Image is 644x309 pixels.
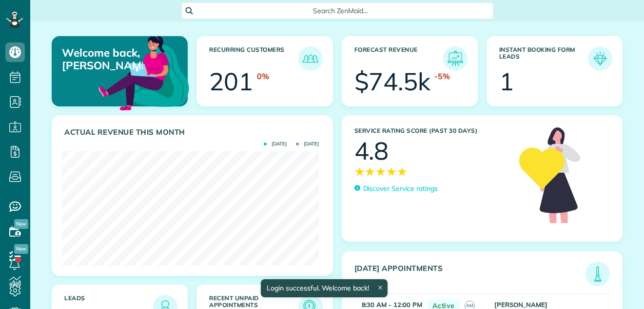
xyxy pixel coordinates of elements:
[296,142,319,146] span: [DATE]
[362,301,422,309] strong: 8:30 AM - 12:00 PM
[499,69,514,94] div: 1
[365,163,375,180] span: ★
[499,46,588,71] h3: Instant Booking Form Leads
[354,184,438,194] a: Discover Service ratings
[301,49,320,68] img: icon_recurring_customers-cf858462ba22bcd05b5a5880d41d6543d210077de5bb9ebc9590e49fd87d84ed.png
[354,69,431,94] div: $74.5k
[354,127,510,134] h3: Service Rating score (past 30 days)
[434,71,450,82] div: -5%
[62,46,143,72] p: Welcome back, [PERSON_NAME]!
[209,69,253,94] div: 201
[354,264,586,286] h3: [DATE] Appointments
[14,244,28,254] span: New
[494,301,548,309] strong: [PERSON_NAME]
[354,163,365,180] span: ★
[446,49,465,68] img: icon_forecast_revenue-8c13a41c7ed35a8dcfafea3cbb826a0462acb37728057bba2d056411b612bbbe.png
[14,219,28,229] span: New
[386,163,397,180] span: ★
[257,71,269,82] div: 0%
[588,264,607,284] img: icon_todays_appointments-901f7ab196bb0bea1936b74009e4eb5ffbc2d2711fa7634e0d609ed5ef32b18b.png
[375,163,386,180] span: ★
[64,128,323,137] h3: Actual Revenue this month
[590,49,610,68] img: icon_form_leads-04211a6a04a5b2264e4ee56bc0799ec3eb69b7e499cbb523a139df1d13a81ae0.png
[397,163,408,180] span: ★
[354,46,443,71] h3: Forecast Revenue
[354,139,389,163] div: 4.8
[261,279,388,297] div: Login successful. Welcome back!
[209,46,298,71] h3: Recurring Customers
[264,142,287,146] span: [DATE]
[97,25,191,120] img: dashboard_welcome-42a62b7d889689a78055ac9021e634bf52bae3f8056760290aed330b23ab8690.png
[363,184,438,194] p: Discover Service ratings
